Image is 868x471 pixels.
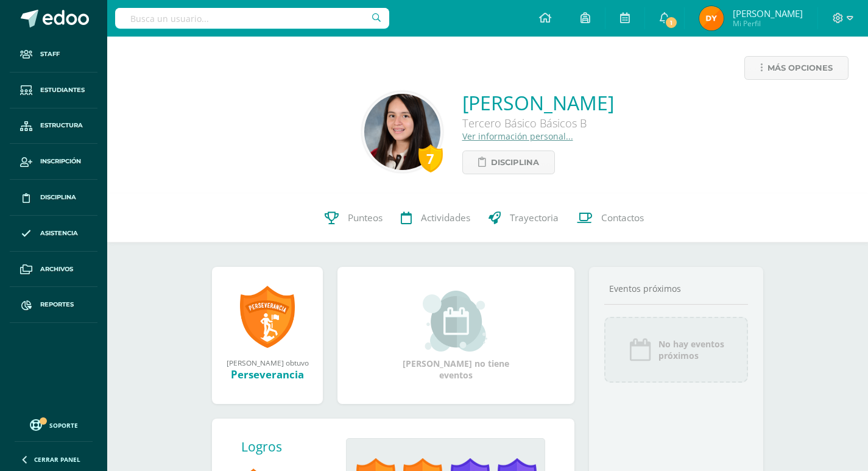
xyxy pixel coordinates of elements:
span: Estudiantes [40,85,85,95]
div: Logros [241,438,336,455]
img: 037b6ea60564a67d0a4f148695f9261a.png [699,6,724,30]
div: [PERSON_NAME] no tiene eventos [395,291,517,381]
span: Staff [40,49,60,59]
a: Más opciones [744,56,849,80]
a: Staff [10,37,97,73]
span: [PERSON_NAME] [733,7,803,19]
span: Archivos [40,264,73,274]
span: No hay eventos próximos [658,338,724,361]
a: Inscripción [10,144,97,180]
span: Disciplina [40,193,76,202]
a: [PERSON_NAME] [462,90,614,116]
a: Estudiantes [10,73,97,108]
div: Eventos próximos [604,283,748,294]
a: Estructura [10,108,97,144]
span: Actividades [421,211,470,224]
input: Busca un usuario... [115,8,389,29]
a: Actividades [392,194,479,243]
span: Cerrar panel [34,455,80,464]
span: Mi Perfil [733,18,803,29]
a: Trayectoria [479,194,568,243]
span: Disciplina [491,151,539,174]
div: 7 [418,144,443,172]
a: Asistencia [10,216,97,252]
div: Perseverancia [224,367,311,381]
a: Archivos [10,252,97,288]
span: Soporte [49,421,78,430]
span: 1 [665,16,678,29]
span: Trayectoria [510,211,559,224]
span: Contactos [601,211,644,224]
a: Contactos [568,194,653,243]
div: [PERSON_NAME] obtuvo [224,358,311,367]
span: Asistencia [40,228,78,238]
span: Punteos [348,211,383,224]
a: Reportes [10,287,97,323]
img: 6914319ff3d7d0fdfe00cb52566883f1.png [364,94,440,170]
div: Tercero Básico Básicos B [462,116,614,130]
span: Más opciones [767,57,833,79]
span: Inscripción [40,157,81,166]
span: Reportes [40,300,74,310]
a: Disciplina [462,151,555,174]
a: Soporte [15,416,93,433]
span: Estructura [40,121,83,130]
a: Disciplina [10,180,97,216]
img: event_icon.png [628,338,652,362]
a: Ver información personal... [462,130,573,142]
img: event_small.png [423,291,489,352]
a: Punteos [316,194,392,243]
